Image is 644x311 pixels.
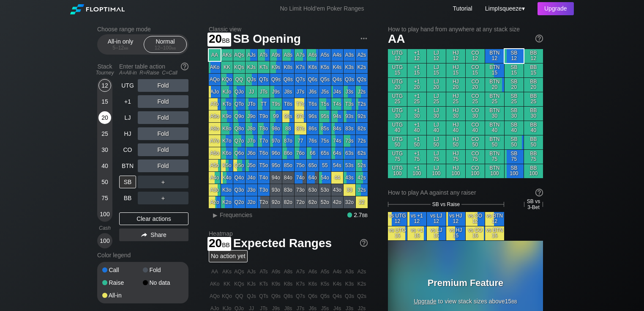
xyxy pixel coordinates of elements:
span: 20 [207,33,231,47]
div: 72o [295,196,306,208]
div: 92o [270,196,282,208]
div: K9o [221,110,233,122]
div: UTG 40 [388,121,407,135]
div: BB 75 [524,150,543,164]
div: Q5o [233,160,245,171]
div: 76o [295,147,306,159]
div: T4o [258,172,270,184]
div: UTG 75 [388,150,407,164]
div: Enter table action [119,60,188,79]
div: KQs [233,61,245,73]
div: T7s [295,98,306,110]
div: 32s [356,184,368,196]
div: A=All-in R=Raise C=Call [119,70,188,76]
div: K2o [221,196,233,208]
div: T3s [344,98,355,110]
div: 98s [282,110,294,122]
div: 100 [98,234,111,247]
div: Q4o [233,172,245,184]
div: KJs [246,61,257,73]
div: CO 12 [466,49,485,63]
div: A2s [356,49,368,61]
div: BTN 30 [485,107,504,121]
div: T2o [258,196,270,208]
div: All-in [102,292,143,298]
div: UTG 100 [388,164,407,178]
h2: How to play hand from anywhere at any stack size [388,26,543,33]
div: SB 15 [505,63,524,77]
div: A9o [209,110,221,122]
img: share.864f2f62.svg [141,233,147,237]
div: BTN 50 [485,135,504,149]
div: J3s [344,86,355,98]
div: Fold [138,160,188,172]
div: J2o [246,196,257,208]
div: KJo [221,86,233,98]
div: K9s [270,61,282,73]
div: K5s [319,61,331,73]
div: AA [209,49,221,61]
div: T8s [282,98,294,110]
div: CO 100 [466,164,485,178]
div: No Limit Hold’em Poker Ranges [267,5,377,14]
div: LJ [119,111,136,124]
div: A7s [295,49,306,61]
div: ＋ [138,176,188,188]
div: SB 20 [505,78,524,92]
div: SB 25 [505,92,524,106]
div: 77 [295,135,306,147]
div: UTG 25 [388,92,407,106]
div: LJ 40 [427,121,446,135]
div: 84o [282,172,294,184]
div: T2s [356,98,368,110]
div: Q6s [307,74,319,85]
div: +1 12 [407,49,426,63]
div: 73s [344,135,355,147]
div: HJ 40 [446,121,465,135]
div: BTN 12 [485,49,504,63]
div: Q3s [344,74,355,85]
div: K8o [221,123,233,135]
div: Q4s [331,74,343,85]
div: AQs [233,49,245,61]
div: BTN 25 [485,92,504,106]
div: AKs [221,49,233,61]
div: Tourney [94,70,116,76]
div: A4s [331,49,343,61]
div: 87s [295,123,306,135]
div: 95s [319,110,331,122]
div: K2s [356,61,368,73]
div: 54s [331,160,343,171]
div: LJ 30 [427,107,446,121]
div: J3o [246,184,257,196]
div: All-in only [101,36,140,52]
div: 84s [331,123,343,135]
div: AJs [246,49,257,61]
div: 65s [319,147,331,159]
div: 93s [344,110,355,122]
div: UTG 50 [388,135,407,149]
div: 62o [307,196,319,208]
div: JTo [246,98,257,110]
div: A6o [209,147,221,159]
div: 54o [319,172,331,184]
div: 88 [282,123,294,135]
div: UTG [119,79,136,92]
div: SB 40 [505,121,524,135]
div: BB 50 [524,135,543,149]
div: SB 100 [505,164,524,178]
div: QJs [246,74,257,85]
div: HJ 20 [446,78,465,92]
div: Q9o [233,110,245,122]
div: T6s [307,98,319,110]
div: J9o [246,110,257,122]
div: 55 [319,160,331,171]
div: J2s [356,86,368,98]
div: 33 [344,184,355,196]
div: 96o [270,147,282,159]
div: 73o [295,184,306,196]
div: 94o [270,172,282,184]
div: BB 40 [524,121,543,135]
div: 53s [344,160,355,171]
div: SB [119,176,136,188]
